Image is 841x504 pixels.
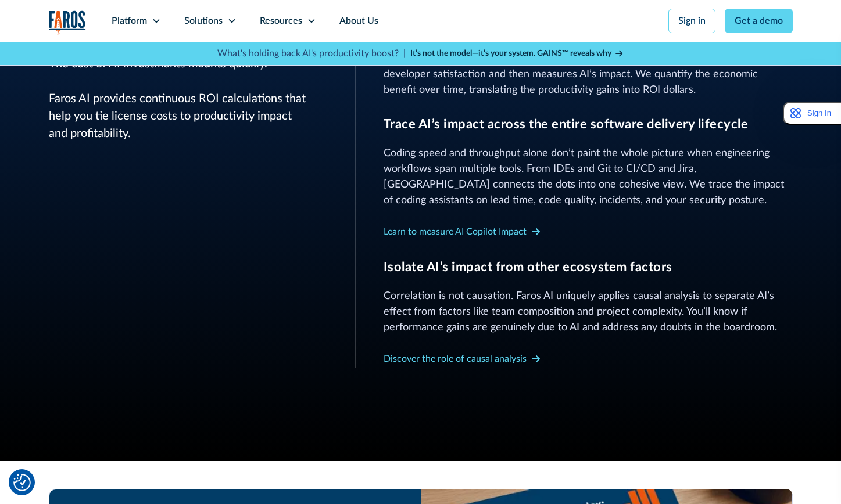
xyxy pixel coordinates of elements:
h3: Isolate AI’s impact from other ecosystem factors [384,260,793,275]
img: Logo of the analytics and reporting company Faros. [49,10,86,34]
a: Learn to measure AI Copilot Impact [384,222,541,241]
h3: Trace AI’s impact across the entire software delivery lifecycle [384,117,793,132]
div: Learn to measure AI Copilot Impact [384,225,527,239]
strong: It’s not the model—it’s your system. GAINS™ reveals why [410,49,611,57]
div: Discover the role of causal analysis [384,352,527,366]
p: Coding speed and throughput alone don’t paint the whole picture when engineering workflows span m... [384,146,793,208]
p: What's holding back AI's productivity boost? | [217,46,406,60]
a: home [49,10,86,34]
a: It’s not the model—it’s your system. GAINS™ reveals why [410,48,624,60]
div: Solutions [184,14,223,28]
p: Faros AI establishes a pre-AI baseline across velocity, code quality, security, and developer sat... [384,51,793,98]
img: Revisit consent button [13,474,31,491]
p: Correlation is not causation. Faros AI uniquely applies causal analysis to separate AI’s effect f... [384,289,793,336]
a: Discover the role of causal analysis [384,350,541,368]
a: Sign in [668,9,715,33]
div: Resources [260,14,302,28]
div: Platform [112,14,147,28]
a: Get a demo [725,9,793,33]
button: Cookie Settings [13,474,31,491]
p: The cost of AI investments mounts quickly. Faros AI provides continuous ROI calculations that hel... [49,55,327,142]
